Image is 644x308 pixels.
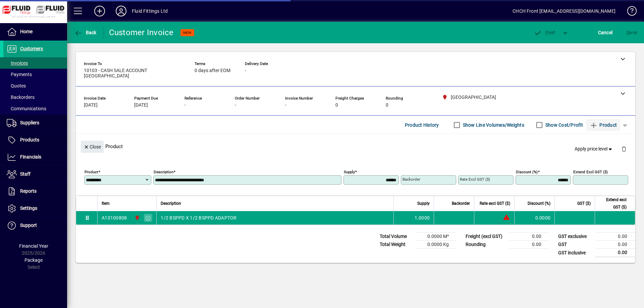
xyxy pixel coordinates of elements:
[386,103,388,108] span: 0
[528,200,550,207] span: Discount (%)
[3,69,67,80] a: Payments
[616,146,632,152] app-page-header-button: Delete
[235,103,236,108] span: -
[161,214,236,221] span: 1/2 BSPPD X 1/2 BSPPD ADAPTOR
[7,83,26,88] span: Quotes
[85,170,98,174] mat-label: Product
[3,57,67,69] a: Invoices
[3,217,67,234] a: Support
[3,132,67,148] a: Products
[67,26,104,39] app-page-header-button: Back
[72,26,98,39] button: Back
[530,26,559,39] button: Post
[545,30,548,35] span: P
[555,241,595,249] td: GST
[20,205,37,211] span: Settings
[544,122,583,128] label: Show Cost/Profit
[84,103,98,108] span: [DATE]
[7,106,46,111] span: Communications
[575,145,613,152] span: Apply price level
[452,200,470,207] span: Backorder
[417,233,457,241] td: 0.0000 M³
[534,30,555,35] span: ost
[19,243,48,249] span: Financial Year
[402,119,442,131] button: Product History
[81,141,104,153] button: Close
[572,143,616,155] button: Apply price level
[590,120,617,130] span: Product
[616,141,632,157] button: Delete
[84,141,101,152] span: Close
[110,5,132,17] button: Profile
[3,149,67,166] a: Financials
[3,166,67,183] a: Staff
[184,103,186,108] span: -
[20,120,39,125] span: Suppliers
[20,188,37,194] span: Reports
[102,200,110,207] span: Item
[195,68,230,73] span: 0 days after EOM
[462,233,509,241] td: Freight (excl GST)
[79,143,105,149] app-page-header-button: Close
[598,27,613,38] span: Cancel
[376,241,417,249] td: Total Weight
[102,214,127,221] div: A10100808
[599,196,627,211] span: Extend excl GST ($)
[417,200,430,207] span: Supply
[3,200,67,217] a: Settings
[7,60,28,66] span: Invoices
[344,170,355,174] mat-label: Supply
[154,170,173,174] mat-label: Description
[3,80,67,91] a: Quotes
[555,249,595,257] td: GST inclusive
[20,171,31,177] span: Staff
[513,6,615,16] div: CHCH Front [EMAIL_ADDRESS][DOMAIN_NAME]
[74,30,97,35] span: Back
[134,103,148,108] span: [DATE]
[161,200,181,207] span: Description
[376,233,417,241] td: Total Volume
[514,211,554,225] td: 0.0000
[509,241,549,249] td: 0.00
[417,241,457,249] td: 0.0000 Kg
[133,214,141,222] span: CHRISTCHURCH
[627,30,629,35] span: S
[183,30,192,35] span: NEW
[89,5,110,17] button: Add
[586,119,620,131] button: Product
[596,26,614,39] button: Cancel
[3,23,67,40] a: Home
[627,27,637,38] span: ave
[595,249,635,257] td: 0.00
[7,95,35,100] span: Backorders
[577,200,591,207] span: GST ($)
[84,68,184,79] span: 10103 - CASH SALE ACCOUNT [GEOGRAPHIC_DATA]
[335,103,338,108] span: 0
[20,137,39,142] span: Products
[3,91,67,103] a: Backorders
[24,257,43,263] span: Package
[595,233,635,241] td: 0.00
[462,241,509,249] td: Rounding
[573,170,608,174] mat-label: Extend excl GST ($)
[460,177,490,182] mat-label: Rate excl GST ($)
[462,122,524,128] label: Show Line Volumes/Weights
[7,72,32,77] span: Payments
[3,103,67,114] a: Communications
[3,115,67,131] a: Suppliers
[20,154,41,160] span: Financials
[480,200,510,207] span: Rate excl GST ($)
[20,223,37,228] span: Support
[132,6,168,16] div: Fluid Fittings Ltd
[76,134,635,159] div: Product
[285,103,286,108] span: -
[3,183,67,200] a: Reports
[516,170,538,174] mat-label: Discount (%)
[402,177,420,182] mat-label: Backorder
[622,1,636,23] a: Knowledge Base
[625,26,639,39] button: Save
[415,214,430,221] span: 1.0000
[555,233,595,241] td: GST exclusive
[595,241,635,249] td: 0.00
[405,120,439,130] span: Product History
